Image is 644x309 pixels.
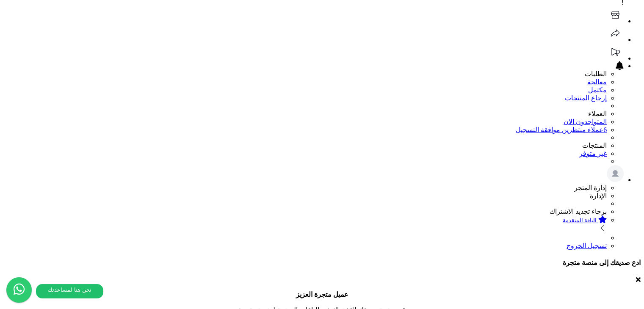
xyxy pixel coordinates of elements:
[588,86,607,94] a: مكتمل
[3,207,607,215] li: برجاء تجديد الاشتراك
[3,192,607,200] li: الإدارة
[516,126,607,133] a: 6عملاء منتظرين موافقة التسجيل
[565,94,607,102] a: إرجاع المنتجات
[3,70,607,78] li: الطلبات
[567,242,607,249] a: تسجيل الخروج
[3,141,607,149] li: المنتجات
[296,291,348,298] b: عميل متجرة العزيز
[564,118,607,125] a: المتواجدون الان
[3,110,607,118] li: العملاء
[3,215,607,234] a: الباقة المتقدمة
[607,55,624,62] a: تحديثات المنصة
[579,150,607,157] a: غير متوفر
[3,259,641,267] h4: ادع صديقك إلى منصة متجرة
[563,217,597,223] small: الباقة المتقدمة
[574,184,607,191] span: إدارة المتجر
[3,78,607,86] a: معالجة
[603,126,607,133] span: 6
